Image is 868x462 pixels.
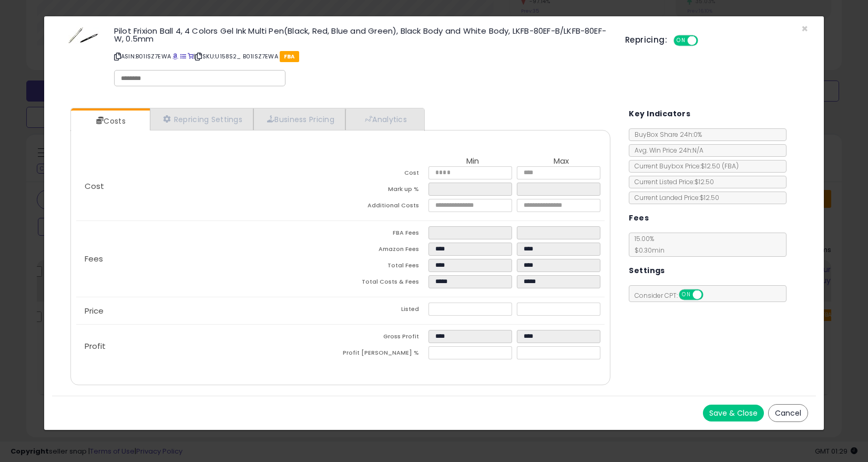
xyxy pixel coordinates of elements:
h5: Key Indicators [629,107,690,120]
span: Current Listed Price: $12.50 [629,177,714,186]
th: Max [517,157,605,166]
p: Profit [76,342,341,350]
h5: Fees [629,212,649,225]
span: ( FBA ) [722,162,739,170]
a: Analytics [345,108,423,130]
a: Your listing only [188,52,193,61]
h5: Repricing: [625,36,667,44]
td: Gross Profit [341,330,429,346]
span: ON [675,36,688,45]
a: Business Pricing [253,108,345,130]
span: Current Buybox Price: [629,162,739,170]
a: Costs [71,111,149,132]
span: $12.50 [701,162,739,170]
p: Cost [76,182,341,190]
td: Listed [341,303,429,319]
span: BuyBox Share 24h: 0% [629,130,702,139]
h3: Pilot Frixion Ball 4, 4 Colors Gel Ink Multi Pen(Black, Red, Blue and Green), Black Body and Whit... [114,27,609,43]
td: Amazon Fees [341,243,429,259]
p: Price [76,307,341,315]
td: Mark up % [341,183,429,199]
a: All offer listings [180,52,186,61]
span: Avg. Win Price 24h: N/A [629,146,703,155]
img: 31uH8GoJEfL._SL60_.jpg [68,27,99,48]
span: × [801,21,808,36]
span: $0.30 min [629,246,665,255]
a: Repricing Settings [150,108,254,130]
span: OFF [702,290,719,299]
span: 15.00 % [629,234,665,255]
h5: Settings [629,264,665,277]
button: Cancel [768,404,808,422]
span: ON [680,290,693,299]
td: FBA Fees [341,226,429,243]
span: Current Landed Price: $12.50 [629,193,719,202]
th: Min [428,157,517,166]
td: Total Costs & Fees [341,275,429,292]
span: Consider CPT: [629,291,717,300]
td: Total Fees [341,259,429,275]
td: Additional Costs [341,199,429,215]
a: BuyBox page [172,52,178,61]
td: Cost [341,166,429,183]
td: Profit [PERSON_NAME] % [341,346,429,363]
button: Save & Close [703,405,764,421]
span: FBA [280,51,299,62]
p: Fees [76,255,341,263]
span: OFF [697,36,713,45]
p: ASIN: B01ISZ7EWA | SKU: U158S2_ B01ISZ7EWA [114,48,609,65]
